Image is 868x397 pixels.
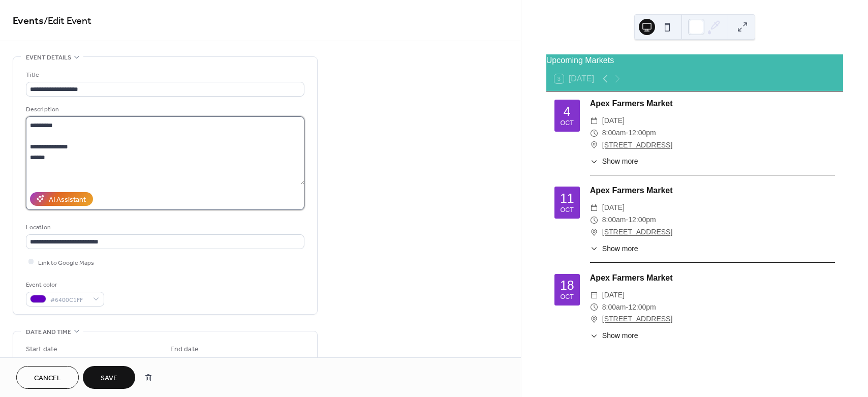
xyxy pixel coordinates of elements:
span: Date and time [26,327,71,338]
button: ​Show more [590,243,638,254]
div: Start date [26,344,57,355]
div: Title [26,70,302,80]
div: Oct [561,294,574,300]
div: ​ [590,330,598,341]
div: ​ [590,301,598,314]
button: ​Show more [590,156,638,167]
div: ​ [590,139,598,151]
span: 8:00am [602,127,626,139]
div: 11 [560,192,574,205]
div: 4 [564,105,571,118]
div: Description [26,104,302,115]
div: ​ [590,313,598,325]
span: Show more [602,243,638,254]
span: - [626,214,629,226]
div: Event color [26,280,102,290]
button: ​Show more [590,330,638,341]
span: 8:00am [602,214,626,226]
span: [DATE] [602,289,625,301]
div: ​ [590,243,598,254]
span: [DATE] [602,115,625,127]
span: 12:00pm [628,214,656,226]
a: [STREET_ADDRESS] [602,139,672,151]
span: 12:00pm [628,127,656,139]
div: Oct [561,120,574,127]
div: Apex Farmers Market [590,185,835,197]
div: ​ [590,226,598,238]
span: - [626,301,629,314]
button: Save [83,366,135,389]
a: Events [13,11,44,31]
div: ​ [590,202,598,214]
div: ​ [590,289,598,301]
div: ​ [590,214,598,226]
span: Save [101,373,117,384]
div: ​ [590,156,598,167]
div: Upcoming Markets [546,54,843,67]
a: [STREET_ADDRESS] [602,226,672,238]
span: #6400C1FF [50,294,88,305]
div: Apex Farmers Market [590,98,835,110]
div: Apex Farmers Market [590,272,835,284]
div: ​ [590,115,598,127]
span: 8:00am [602,301,626,314]
div: ​ [590,127,598,139]
button: AI Assistant [30,192,93,206]
div: 18 [560,279,574,292]
span: - [626,127,629,139]
span: / Edit Event [44,11,91,31]
span: 12:00pm [628,301,656,314]
a: [STREET_ADDRESS] [602,313,672,325]
span: Cancel [34,373,61,384]
span: Show more [602,330,638,341]
div: Oct [561,207,574,213]
span: Link to Google Maps [38,257,94,268]
div: End date [170,344,199,355]
span: [DATE] [602,202,625,214]
span: Show more [602,156,638,167]
span: Event details [26,52,71,63]
div: Location [26,222,302,233]
div: AI Assistant [49,194,86,205]
button: Cancel [16,366,79,389]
